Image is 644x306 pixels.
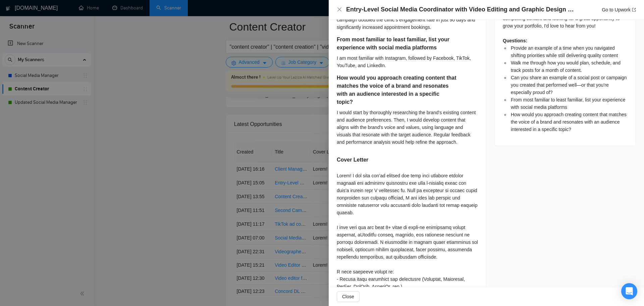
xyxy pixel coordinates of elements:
div: Open Intercom Messenger [621,283,637,299]
a: Go to Upworkexport [602,7,636,12]
span: close [337,7,342,12]
h5: Cover Letter [337,156,368,164]
div: I am most familiar with Instagram, followed by Facebook, TikTok, YouTube, and LinkedIn. [337,54,478,69]
button: Close [337,7,342,12]
span: From most familiar to least familiar, list your experience with social media platforms [511,97,626,110]
span: Provide an example of a time when you navigated shifting priorities while still delivering qualit... [511,45,618,58]
button: Close [337,291,360,302]
span: Walk me through how you would plan, schedule, and track posts for a month of content. [511,60,621,73]
div: I would start by thoroughly researching the brand's existing content and audience preferences. Th... [337,109,478,146]
span: How would you approach creating content that matches the voice of a brand and resonates with an a... [511,112,627,132]
span: Can you share an example of a social post or campaign you created that performed well—or that you... [511,75,627,95]
h5: From most familiar to least familiar, list your experience with social media platforms [337,36,457,52]
span: Close [342,293,354,300]
h4: Entry-Level Social Media Coordinator with Video Editing and Graphic Design Skills [346,5,578,14]
strong: Questions: [503,38,527,43]
h5: How would you approach creating content that matches the voice of a brand and resonates with an a... [337,74,457,106]
span: export [632,8,636,12]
